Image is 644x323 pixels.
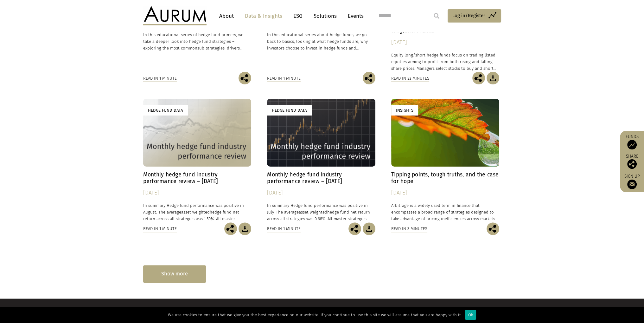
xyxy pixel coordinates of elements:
img: Share this post [224,222,237,235]
img: Share this post [487,222,499,235]
a: Sign up [623,174,641,189]
img: Share this post [239,72,251,84]
span: asset-weighted [299,210,327,214]
a: Insights Tipping points, tough truths, and the case for hope [DATE] Arbitrage is a widely used te... [391,99,500,222]
img: Aurum [143,6,207,25]
h4: Monthly hedge fund industry performance review – [DATE] [143,171,252,185]
p: In summary Hedge fund performance was positive in August. The average hedge fund net return acros... [143,202,252,222]
span: sub-strategies [197,46,225,50]
img: Share this post [627,159,637,169]
a: Hedge Fund Data Monthly hedge fund industry performance review – [DATE] [DATE] In summary Hedge f... [143,99,252,222]
div: [DATE] [267,188,375,197]
h4: Monthly hedge fund industry performance review – [DATE] [267,171,375,185]
img: Share this post [363,72,375,84]
img: Download Article [363,222,375,235]
div: Share [623,154,641,169]
img: Share this post [348,222,361,235]
div: Hedge Fund Data [143,105,188,115]
div: Show more [143,265,206,283]
div: [DATE] [391,38,500,47]
a: Events [345,10,364,22]
p: In this educational series about hedge funds, we go back to basics, looking at what hedge funds a... [267,31,375,51]
div: Read in 1 minute [143,225,177,232]
div: Read in 1 minute [267,75,301,82]
a: Log in/Register [448,9,501,23]
img: Sign up to our newsletter [627,180,637,189]
div: Insights [391,105,418,115]
span: asset-weighted [181,210,210,214]
img: Download Article [239,222,251,235]
p: Arbitrage is a widely used term in finance that encompasses a broad range of strategies designed ... [391,202,500,222]
div: Read in 33 minutes [391,75,429,82]
a: ESG [290,10,306,22]
p: In this educational series of hedge fund primers, we take a deeper look into hedge fund strategie... [143,31,252,51]
div: Ok [465,310,476,320]
p: In summary Hedge fund performance was positive in July. The average hedge fund net return across ... [267,202,375,222]
input: Submit [430,10,443,22]
p: Equity long/short hedge funds focus on trading listed equities aiming to profit from both rising ... [391,52,500,72]
img: Download Article [487,72,499,84]
a: Solutions [310,10,340,22]
div: [DATE] [391,188,500,197]
img: Access Funds [627,140,637,149]
h4: Tipping points, tough truths, and the case for hope [391,171,500,185]
div: Read in 3 minutes [391,225,427,232]
a: Funds [623,134,641,149]
img: Share this post [472,72,485,84]
a: Data & Insights [242,10,285,22]
a: About [216,10,237,22]
div: Read in 1 minute [267,225,301,232]
a: Hedge Fund Data Monthly hedge fund industry performance review – [DATE] [DATE] In summary Hedge f... [267,99,375,222]
div: Hedge Fund Data [267,105,312,115]
div: [DATE] [143,188,252,197]
span: Log in/Register [452,12,485,19]
div: Read in 1 minute [143,75,177,82]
